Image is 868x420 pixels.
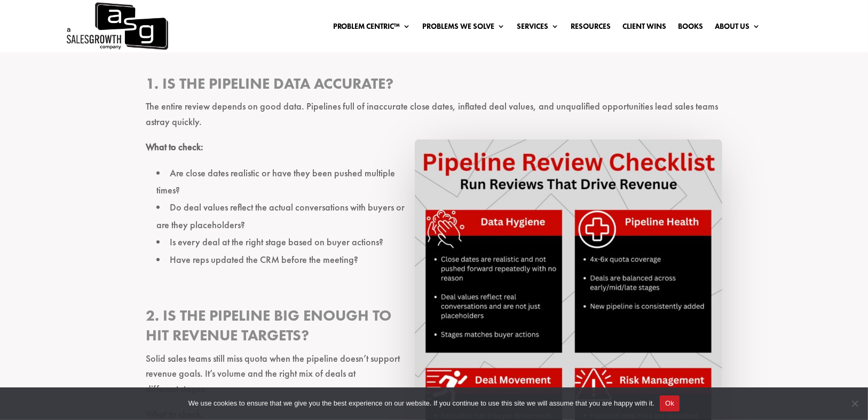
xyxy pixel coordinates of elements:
a: About Us [715,22,761,34]
li: Are close dates realistic or have they been pushed multiple times? [156,165,722,199]
p: Solid sales teams still miss quota when the pipeline doesn’t support revenue goals. It’s volume a... [146,351,722,407]
a: Resources [571,22,611,34]
li: Have reps updated the CRM before the meeting? [156,251,722,268]
li: Is every deal at the right stage based on buyer actions? [156,234,722,251]
p: The entire review depends on good data. Pipelines full of inaccurate close dates, inflated deal v... [146,99,722,139]
a: Problem Centric™ [333,22,411,34]
span: No [849,398,860,409]
a: Problems We Solve [423,22,506,34]
a: Books [678,22,704,34]
li: Do deal values reflect the actual conversations with buyers or are they placeholders? [156,199,722,234]
a: Services [517,22,559,34]
button: Ok [660,395,680,411]
strong: What to check: [146,141,203,153]
h3: 1. Is the pipeline data accurate? [146,74,722,99]
span: We use cookies to ensure that we give you the best experience on our website. If you continue to ... [188,398,654,409]
h3: 2. Is the pipeline big enough to hit revenue targets? [146,306,722,351]
a: Client Wins [623,22,667,34]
